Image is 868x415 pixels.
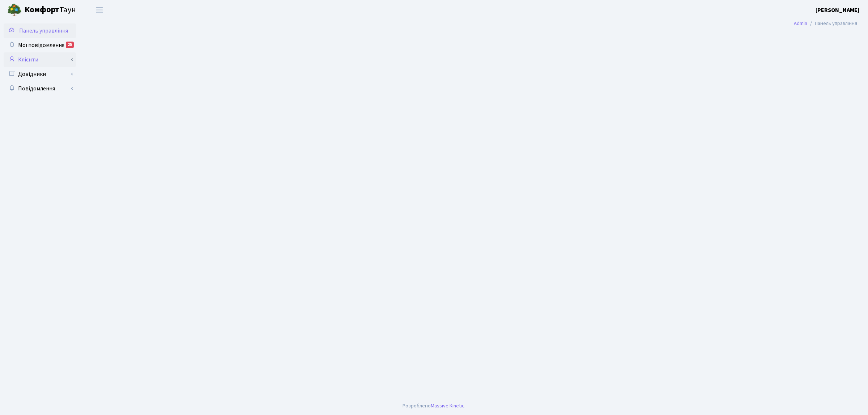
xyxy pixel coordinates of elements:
[794,20,807,27] a: Admin
[7,3,22,17] img: logo.png
[816,6,859,14] a: [PERSON_NAME]
[4,38,76,52] a: Мої повідомлення25
[4,52,76,67] a: Клієнти
[66,42,74,48] div: 25
[4,81,76,96] a: Повідомлення
[19,27,68,35] span: Панель управління
[783,16,868,31] nav: breadcrumb
[25,4,59,16] b: Комфорт
[90,4,109,16] button: Переключити навігацію
[18,41,64,49] span: Мої повідомлення
[807,20,857,27] li: Панель управління
[816,6,859,14] b: [PERSON_NAME]
[431,402,464,410] a: Massive Kinetic
[403,402,465,410] div: Розроблено .
[4,23,76,38] a: Панель управління
[4,67,76,81] a: Довідники
[25,4,76,16] span: Таун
